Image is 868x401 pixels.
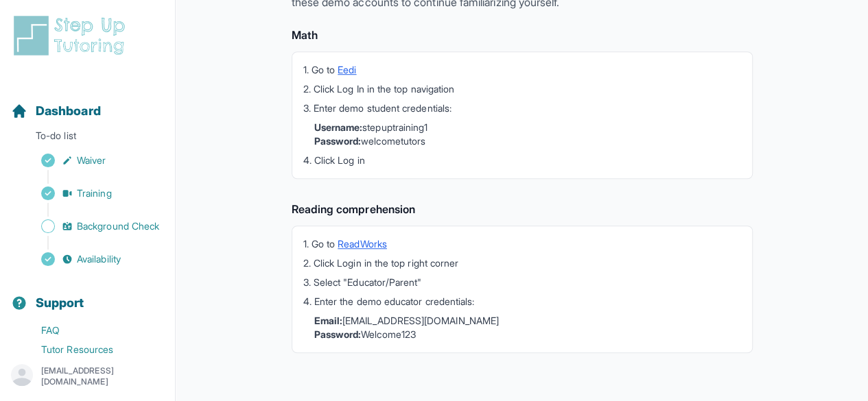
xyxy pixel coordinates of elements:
li: stepuptraining1 welcometutors [314,121,741,148]
h4: Reading comprehension [292,201,753,217]
span: Dashboard [36,101,101,121]
a: Tutor Resources [11,340,175,359]
button: [EMAIL_ADDRESS][DOMAIN_NAME] [11,364,164,389]
button: Support [5,271,169,318]
li: 2. Click Login in the top right corner [303,256,741,270]
li: 1. Go to [303,63,741,77]
a: Training [11,184,175,203]
li: 3. Select "Educator/Parent" [303,276,741,289]
li: [EMAIL_ADDRESS][DOMAIN_NAME] Welcome123 [314,314,741,341]
a: FAQ [11,321,175,340]
span: Training [77,186,112,200]
strong: Password: [314,328,362,340]
p: To-do list [5,129,169,148]
span: Background Check [77,219,159,233]
li: 1. Go to [303,237,741,251]
a: Waiver [11,151,175,170]
h4: Math [292,27,753,43]
img: logo [11,14,133,58]
a: Dashboard [11,101,101,121]
strong: Username: [314,121,363,133]
a: Availability [11,250,175,269]
span: Waiver [77,154,106,167]
a: Eedi [338,64,356,75]
span: Availability [77,252,121,266]
li: 4. Click Log in [303,154,741,167]
a: ReadWorks [338,238,387,250]
li: 2. Click Log In in the top navigation [303,82,741,96]
strong: Password: [314,135,362,147]
li: 4. Enter the demo educator credentials: [303,295,741,308]
button: Dashboard [5,80,169,126]
li: 3. Enter demo student credentials: [303,101,741,115]
span: Support [36,293,84,313]
p: [EMAIL_ADDRESS][DOMAIN_NAME] [41,365,164,387]
a: Background Check [11,217,175,236]
strong: Email: [314,315,342,326]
